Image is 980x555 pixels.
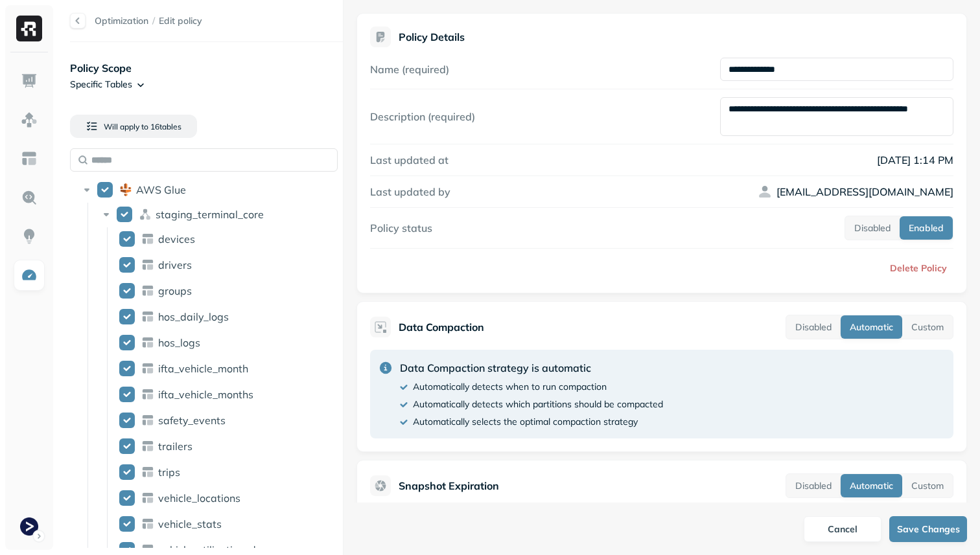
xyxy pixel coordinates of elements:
button: Save Changes [889,516,967,542]
p: trailers [158,440,192,453]
button: Disabled [786,474,841,497]
p: groups [158,284,192,297]
div: groupsgroups [114,280,339,301]
p: Specific Tables [70,78,132,91]
button: Custom [902,474,953,497]
p: ifta_vehicle_month [158,362,248,375]
label: Last updated by [370,185,450,198]
button: Enabled [900,216,953,240]
p: Automatically detects when to run compaction [413,381,607,393]
button: Disabled [845,216,900,240]
img: Optimization [21,267,38,284]
button: Automatic [841,474,902,497]
div: safety_eventssafety_events [114,410,339,431]
button: ifta_vehicle_month [119,361,135,376]
button: drivers [119,257,135,273]
p: Automatically selects the optimal compaction strategy [413,416,638,428]
button: ifta_vehicle_months [119,387,135,402]
p: / [152,15,155,27]
p: Policy Scope [70,60,343,76]
img: Assets [21,111,38,128]
img: Terminal Staging [20,517,38,536]
div: vehicle_statsvehicle_stats [114,514,339,534]
span: 16 table s [148,122,181,131]
div: tripstrips [114,462,339,482]
p: hos_daily_logs [158,310,229,323]
button: vehicle_stats [119,516,135,532]
button: devices [119,231,135,247]
div: trailerstrailers [114,436,339,457]
p: devices [158,232,195,245]
img: Ryft [16,16,42,41]
div: ifta_vehicle_monthifta_vehicle_month [114,358,339,379]
img: Dashboard [21,73,38,89]
span: Edit policy [159,15,202,27]
div: hos_logshos_logs [114,332,339,353]
button: Automatic [841,315,902,339]
p: trips [158,466,180,479]
p: ifta_vehicle_months [158,388,253,401]
button: trailers [119,438,135,454]
div: driversdrivers [114,255,339,275]
div: AWS GlueAWS Glue [75,179,338,200]
div: vehicle_locationsvehicle_locations [114,488,339,508]
button: vehicle_locations [119,490,135,506]
button: staging_terminal_core [117,207,132,222]
p: Data Compaction [399,319,484,335]
button: Cancel [804,516,881,542]
p: vehicle_stats [158,517,222,530]
button: Will apply to 16tables [70,115,197,138]
p: Optimization [95,15,148,27]
p: [DATE] 1:14 PM [720,152,953,168]
img: Insights [21,228,38,245]
span: Will apply to [104,122,148,131]
p: staging_terminal_core [156,208,264,221]
div: staging_terminal_corestaging_terminal_core [95,204,338,225]
p: vehicle_locations [158,492,240,504]
button: Disabled [786,315,841,339]
p: safety_events [158,414,226,427]
button: groups [119,283,135,299]
p: AWS Glue [136,183,186,196]
p: drivers [158,258,192,271]
button: Custom [902,315,953,339]
p: hos_logs [158,336,200,349]
button: trips [119,464,135,480]
label: Policy status [370,221,432,234]
label: Name (required) [370,63,449,76]
p: Policy Details [399,30,465,43]
img: Query Explorer [21,189,38,206]
button: safety_events [119,413,135,428]
button: hos_logs [119,335,135,350]
nav: breadcrumb [95,15,202,27]
div: hos_daily_logshos_daily_logs [114,306,339,327]
div: devicesdevices [114,229,339,249]
p: Snapshot Expiration [399,478,499,493]
button: AWS Glue [97,182,113,198]
button: hos_daily_logs [119,309,135,324]
p: Automatically detects which partitions should be compacted [413,398,663,411]
p: [EMAIL_ADDRESS][DOMAIN_NAME] [776,184,953,199]
div: ifta_vehicle_monthsifta_vehicle_months [114,384,339,405]
label: Last updated at [370,153,449,166]
button: Delete Policy [880,256,953,280]
img: Asset Explorer [21,150,38,167]
p: Data Compaction strategy is automatic [400,360,663,376]
label: Description (required) [370,110,475,123]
